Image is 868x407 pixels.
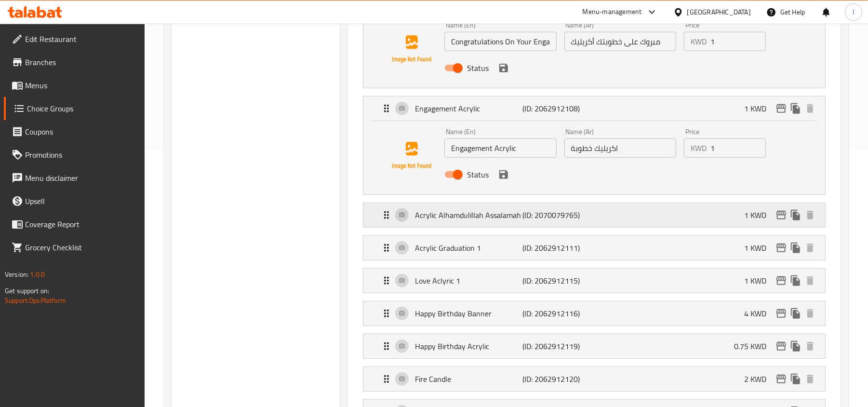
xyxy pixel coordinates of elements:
a: Branches [4,51,145,74]
div: Expand [363,334,825,358]
p: 1 KWD [744,209,774,221]
li: Expand Engagement AcrylicName (En)Name (Ar)PriceKWDStatussave [355,92,833,199]
button: duplicate [788,273,803,288]
li: Expand [355,199,833,231]
span: Coverage Report [25,218,137,230]
a: Grocery Checklist [4,236,145,259]
a: Menu disclaimer [4,166,145,190]
p: (ID: 2062912119) [523,340,595,352]
a: Coupons [4,120,145,143]
p: 2 KWD [744,373,774,385]
span: 1.0.0 [30,268,45,281]
span: Branches [25,56,137,68]
span: Choice Groups [27,103,137,114]
button: delete [803,372,817,386]
button: delete [803,306,817,321]
p: (ID: 2062912108) [523,103,595,114]
span: Upsell [25,195,137,207]
li: Expand [355,330,833,363]
div: Menu-management [583,6,642,18]
p: Fire Candle [415,373,522,385]
span: Status [467,62,489,74]
span: Grocery Checklist [25,242,137,253]
input: Enter name En [444,138,556,158]
p: KWD [691,142,707,154]
img: Congratulations On Your Engagement Acrylic [381,18,442,80]
div: Expand [363,367,825,391]
button: duplicate [788,101,803,116]
button: duplicate [788,339,803,353]
input: Enter name Ar [564,138,676,158]
a: Support.OpsPlatform [5,294,66,307]
input: Please enter price [710,138,766,158]
p: Acrylic Graduation 1 [415,242,522,254]
li: Expand [355,363,833,395]
input: Please enter price [710,32,766,51]
span: Edit Restaurant [25,33,137,45]
span: Version: [5,268,28,281]
button: edit [774,306,788,321]
button: save [496,167,511,182]
p: (ID: 2070079765) [523,209,595,221]
li: Expand [355,264,833,297]
button: duplicate [788,306,803,321]
a: Promotions [4,143,145,166]
div: Expand [363,269,825,293]
p: 1 KWD [744,103,774,114]
button: delete [803,208,817,222]
p: Love Aclyric 1 [415,275,522,286]
span: Promotions [25,149,137,161]
span: Menu disclaimer [25,172,137,184]
a: Choice Groups [4,97,145,120]
p: 1 KWD [744,275,774,286]
p: Happy Birthday Acrylic [415,340,522,352]
button: edit [774,101,788,116]
button: delete [803,241,817,255]
span: Get support on: [5,285,49,297]
button: delete [803,101,817,116]
div: Expand [363,203,825,227]
div: [GEOGRAPHIC_DATA] [687,7,751,17]
div: Expand [363,96,825,121]
p: Engagement Acrylic [415,103,522,114]
div: Expand [363,301,825,326]
button: save [496,61,511,75]
li: Expand [355,231,833,264]
button: edit [774,208,788,222]
span: Status [467,169,489,180]
p: (ID: 2062912111) [523,242,595,254]
button: duplicate [788,372,803,386]
li: Expand [355,297,833,330]
button: edit [774,273,788,288]
p: 1 KWD [744,242,774,254]
button: duplicate [788,208,803,222]
span: l [853,7,854,17]
img: Engagement Acrylic [381,125,442,187]
button: edit [774,241,788,255]
button: edit [774,339,788,353]
button: delete [803,273,817,288]
p: Acrylic Alhamdulillah Assalamah [415,209,522,221]
a: Coverage Report [4,213,145,236]
a: Menus [4,74,145,97]
input: Enter name Ar [564,32,676,51]
button: edit [774,372,788,386]
p: (ID: 2062912116) [523,308,595,319]
span: Menus [25,80,137,91]
button: delete [803,339,817,353]
input: Enter name En [444,32,556,51]
span: Coupons [25,126,137,137]
p: KWD [691,36,707,47]
p: (ID: 2062912115) [523,275,595,286]
p: (ID: 2062912120) [523,373,595,385]
p: 0.75 KWD [734,340,774,352]
p: Happy Birthday Banner [415,308,522,319]
a: Edit Restaurant [4,27,145,51]
p: 4 KWD [744,308,774,319]
div: Expand [363,236,825,260]
button: duplicate [788,241,803,255]
a: Upsell [4,190,145,213]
